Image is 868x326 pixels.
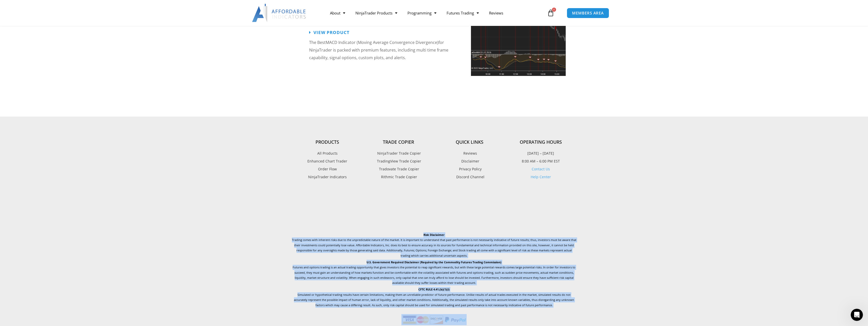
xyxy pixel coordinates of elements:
a: Contact Us [532,167,550,171]
span: Enhanced Chart Trader [307,158,347,165]
a: Tradovate Trade Copier [363,166,434,172]
span: Rithmic Trade Copier [380,174,417,180]
strong: U.S. Government Required Disclaimer (Required by the Commodity Futures Trading Commission) [367,260,501,264]
span: MACD Indicator (Moving Average Convergence Divergence) [326,40,438,45]
span: Disclaimer [460,158,479,165]
a: Discord Channel [434,174,505,180]
a: Order Flow [292,166,363,172]
a: TradingView Trade Copier [363,158,434,165]
a: Programming [402,7,441,19]
span: NinjaTrader Indicators [308,174,347,180]
p: [DATE] – [DATE] [505,150,576,157]
span: Order Flow [318,166,337,172]
span: Discord Channel [455,174,484,180]
p: Futures and options trading is an actual trading opportunity that gives investors the potential t... [292,260,576,286]
span: TradingView Trade Copier [376,158,421,165]
span: All Products [317,150,338,157]
span: Reviews [462,150,477,157]
a: Privacy Policy [434,166,505,172]
iframe: Customer reviews powered by Trustpilot [292,192,576,227]
a: Futures Trading [441,7,484,19]
a: Reviews [434,150,505,157]
a: NinjaTrader Trade Copier [363,150,434,157]
span: MEMBERS AREA [572,11,604,15]
span: Tradovate Trade Copier [378,166,419,172]
a: NinjaTrader Products [350,7,402,19]
a: NinjaTrader Indicators [292,174,363,180]
a: All Products [292,150,363,157]
a: Enhanced Chart Trader [292,158,363,165]
a: 0 [540,6,562,20]
p: Trading comes with inherent risks due to the unpredictable nature of the market. It is important ... [292,232,576,258]
h4: Quick Links [434,139,505,145]
span: Privacy Policy [458,166,482,172]
span: View Product [313,30,350,35]
span: NinjaTrader Trade Copier [376,150,421,157]
h4: Operating Hours [505,139,576,145]
a: Help Center [531,174,551,179]
strong: CFTC RULE 4.41.(b)(1)(i) [418,287,450,291]
span: 0 [552,8,556,12]
a: View Product [309,30,350,35]
strong: Risk Disclaimer [423,233,445,237]
img: PaymentIcons | Affordable Indicators – NinjaTrader [401,314,467,325]
span: The Best [309,40,326,45]
span: for NinjaTrader is packed with premium features, including multi time frame capability, signal op... [309,40,448,60]
a: Disclaimer [434,158,505,165]
h4: Trade Copier [363,139,434,145]
nav: Menu [325,7,546,19]
p: 8:00 AM – 6:00 PM EST [505,158,576,165]
a: Reviews [484,7,508,19]
h4: Products [292,139,363,145]
a: About [325,7,350,19]
img: LogoAI | Affordable Indicators – NinjaTrader [252,4,307,22]
iframe: Intercom live chat [851,309,863,321]
p: Simulated or hypothetical trading results have certain limitations, making them an unreliable pre... [292,287,576,308]
a: Rithmic Trade Copier [363,174,434,180]
a: MEMBERS AREA [567,8,609,18]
